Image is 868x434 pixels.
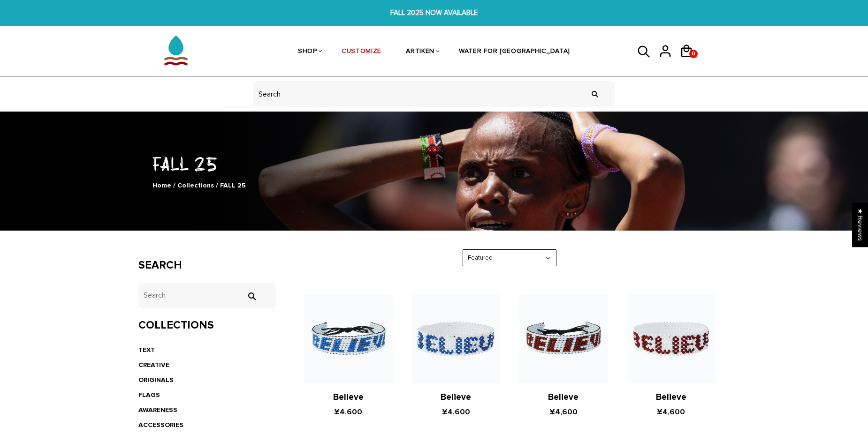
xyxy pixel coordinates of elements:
a: AWARENESS [138,406,177,414]
a: SHOP [298,27,317,77]
h3: Search [138,259,276,272]
a: ARTIKEN [406,27,434,77]
span: ¥4,600 [549,407,578,417]
span: ¥4,600 [334,407,362,417]
a: FLAGS [138,391,160,399]
input: Search [586,76,604,112]
a: Believe [548,392,579,403]
input: header search [253,81,615,107]
span: FALL 25 [220,181,246,189]
a: Collections [177,181,214,189]
span: / [216,181,218,189]
span: ¥4,600 [657,407,685,417]
a: ORIGINALS [138,376,174,384]
span: ¥4,600 [442,407,470,417]
a: ACCESSORIES [138,421,183,429]
input: Search [242,292,261,300]
span: FALL 2025 NOW AVAILABLE [266,7,602,18]
a: CREATIVE [138,361,169,369]
h3: Collections [138,319,276,332]
h1: FALL 25 [138,151,730,176]
a: 0 [679,61,700,62]
a: Home [152,181,171,189]
a: CUSTOMIZE [342,27,381,77]
span: / [173,181,175,189]
a: Believe [656,392,686,403]
input: Search [138,283,276,308]
a: WATER FOR [GEOGRAPHIC_DATA] [459,27,570,77]
div: Click to open Judge.me floating reviews tab [852,202,868,247]
a: Believe [333,392,364,403]
span: 0 [690,47,697,60]
a: Believe [441,392,471,403]
a: TEXT [138,346,155,354]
